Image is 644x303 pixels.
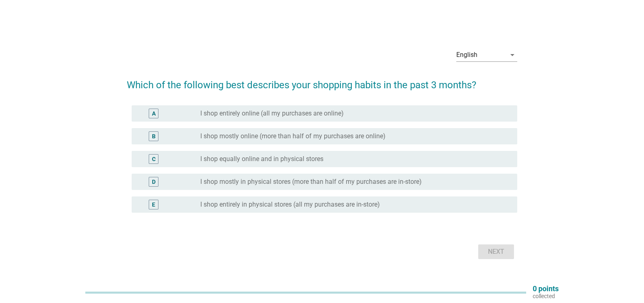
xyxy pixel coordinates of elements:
div: E [152,200,155,209]
i: arrow_drop_down [507,50,517,60]
h2: Which of the following best describes your shopping habits in the past 3 months? [127,70,517,92]
label: I shop entirely online (all my purchases are online) [200,109,344,118]
label: I shop mostly online (more than half of my purchases are online) [200,132,386,140]
label: I shop entirely in physical stores (all my purchases are in-store) [200,201,380,209]
div: C [152,155,156,163]
p: collected [533,292,559,300]
label: I shop mostly in physical stores (more than half of my purchases are in-store) [200,178,422,186]
div: B [152,132,156,140]
div: A [152,109,156,118]
div: English [456,51,477,59]
p: 0 points [533,285,559,292]
label: I shop equally online and in physical stores [200,155,323,163]
div: D [152,177,156,186]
